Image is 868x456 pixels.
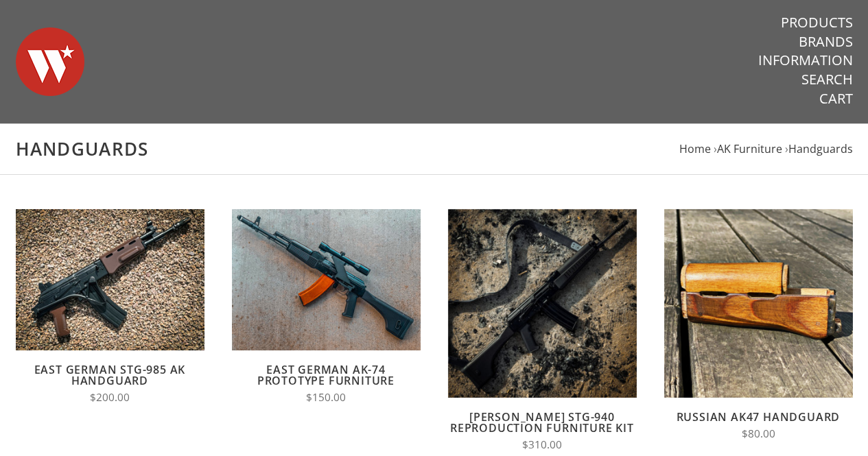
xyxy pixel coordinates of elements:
[16,209,204,350] img: East German STG-985 AK Handguard
[257,362,395,388] a: East German AK-74 Prototype Furniture
[664,209,853,398] img: Russian AK47 Handguard
[522,437,562,452] span: $310.00
[758,51,853,69] a: Information
[306,390,346,405] span: $150.00
[742,427,775,441] span: $80.00
[785,140,853,158] li: ›
[16,138,853,160] h1: Handguards
[781,14,853,32] a: Products
[819,90,853,108] a: Cart
[90,390,130,405] span: $200.00
[801,71,853,88] a: Search
[34,362,186,388] a: East German STG-985 AK Handguard
[799,33,853,51] a: Brands
[448,209,637,398] img: Wieger STG-940 Reproduction Furniture Kit
[788,141,853,156] a: Handguards
[679,141,711,156] a: Home
[450,409,634,435] a: [PERSON_NAME] STG-940 Reproduction Furniture Kit
[717,141,782,156] a: AK Furniture
[16,14,84,110] img: Warsaw Wood Co.
[232,209,421,350] img: East German AK-74 Prototype Furniture
[677,409,841,424] a: Russian AK47 Handguard
[714,140,782,158] li: ›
